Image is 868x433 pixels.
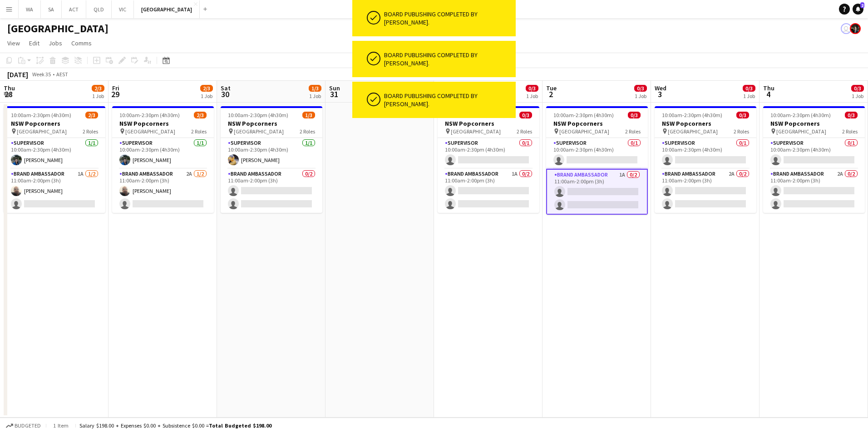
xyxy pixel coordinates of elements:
h1: [GEOGRAPHIC_DATA] [7,22,108,35]
span: 2/3 [85,112,98,118]
span: [GEOGRAPHIC_DATA] [559,128,609,135]
span: [GEOGRAPHIC_DATA] [17,128,67,135]
span: Comms [71,39,92,47]
app-job-card: 10:00am-2:30pm (4h30m)1/3NSW Popcorners [GEOGRAPHIC_DATA]2 RolesSupervisor1/110:00am-2:30pm (4h30... [221,106,322,213]
span: 0/3 [851,85,864,92]
span: Sat [221,84,231,92]
app-card-role: Supervisor1/110:00am-2:30pm (4h30m)[PERSON_NAME] [112,138,214,169]
span: Week 35 [30,71,53,78]
div: 10:00am-2:30pm (4h30m)2/3NSW Popcorners [GEOGRAPHIC_DATA]2 RolesSupervisor1/110:00am-2:30pm (4h30... [4,106,105,213]
span: Budgeted [15,423,41,429]
span: 28 [2,89,15,99]
button: [GEOGRAPHIC_DATA] [134,0,200,18]
span: [GEOGRAPHIC_DATA] [125,128,175,135]
app-card-role: Brand Ambassador2A1/211:00am-2:00pm (3h)[PERSON_NAME] [112,169,214,213]
div: Board publishing completed by [PERSON_NAME]. [384,51,512,67]
div: [DATE] [7,70,28,79]
span: 0/3 [634,85,647,92]
span: 10:00am-2:30pm (4h30m) [662,112,722,118]
h3: NSW Popcorners [763,119,865,128]
app-card-role: Brand Ambassador2A0/211:00am-2:00pm (3h) [763,169,865,213]
span: 0/3 [526,85,538,92]
span: Wed [655,84,666,92]
span: 1/3 [302,112,315,118]
span: 0/3 [845,112,858,118]
app-card-role: Supervisor0/110:00am-2:30pm (4h30m) [763,138,865,169]
h3: NSW Popcorners [655,119,756,128]
span: 10:00am-2:30pm (4h30m) [553,112,614,118]
span: Sun [329,84,340,92]
app-card-role: Supervisor1/110:00am-2:30pm (4h30m)[PERSON_NAME] [221,138,322,169]
app-card-role: Brand Ambassador0/211:00am-2:00pm (3h) [221,169,322,213]
div: Board publishing completed by [PERSON_NAME]. [384,10,512,26]
h3: NSW Popcorners [221,119,322,128]
div: 1 Job [526,93,538,99]
span: 10:00am-2:30pm (4h30m) [228,112,288,118]
span: Fri [112,84,119,92]
app-job-card: 10:00am-2:30pm (4h30m)2/3NSW Popcorners [GEOGRAPHIC_DATA]2 RolesSupervisor1/110:00am-2:30pm (4h30... [112,106,214,213]
a: Comms [68,37,95,49]
div: Board publishing completed by [PERSON_NAME]. [384,92,512,108]
div: 1 Job [92,93,104,99]
span: Thu [4,84,15,92]
span: 4 [762,89,774,99]
span: 2 Roles [83,128,98,135]
h3: NSW Popcorners [4,119,105,128]
app-job-card: 10:00am-2:30pm (4h30m)0/3NSW Popcorners [GEOGRAPHIC_DATA]2 RolesSupervisor0/110:00am-2:30pm (4h30... [546,106,648,215]
app-card-role: Brand Ambassador2A0/211:00am-2:00pm (3h) [655,169,756,213]
app-job-card: 10:00am-2:30pm (4h30m)0/3NSW Popcorners [GEOGRAPHIC_DATA]2 RolesSupervisor0/110:00am-2:30pm (4h30... [655,106,756,213]
app-card-role: Brand Ambassador1A0/211:00am-2:00pm (3h) [438,169,539,213]
app-user-avatar: Declan Murray [841,23,852,34]
span: 31 [328,89,340,99]
span: Total Budgeted $198.00 [209,422,271,429]
span: [GEOGRAPHIC_DATA] [668,128,718,135]
app-card-role: Supervisor0/110:00am-2:30pm (4h30m) [546,138,648,169]
div: 1 Job [309,93,321,99]
span: 2 [860,2,864,8]
app-card-role: Brand Ambassador1A0/211:00am-2:00pm (3h) [546,169,648,215]
app-user-avatar: Mauricio Torres Barquet [850,23,861,34]
button: Budgeted [5,421,42,431]
div: 1 Job [201,93,212,99]
span: 1 item [50,422,72,429]
app-card-role: Supervisor1/110:00am-2:30pm (4h30m)[PERSON_NAME] [4,138,105,169]
span: 10:00am-2:30pm (4h30m) [119,112,180,118]
span: 2/3 [200,85,213,92]
div: 1 Job [852,93,863,99]
span: 29 [111,89,119,99]
h3: NSW Popcorners [438,119,539,128]
span: 2 Roles [191,128,207,135]
span: 1/3 [309,85,321,92]
div: Salary $198.00 + Expenses $0.00 + Subsistence $0.00 = [79,422,271,429]
h3: NSW Popcorners [546,119,648,128]
span: Jobs [49,39,62,47]
span: Tue [546,84,557,92]
button: SA [41,0,62,18]
app-card-role: Supervisor0/110:00am-2:30pm (4h30m) [438,138,539,169]
span: 0/3 [519,112,532,118]
span: [GEOGRAPHIC_DATA] [776,128,826,135]
span: 2 Roles [625,128,641,135]
app-card-role: Brand Ambassador1A1/211:00am-2:00pm (3h)[PERSON_NAME] [4,169,105,213]
div: 1 Job [635,93,646,99]
span: 10:00am-2:30pm (4h30m) [11,112,71,118]
span: 2 Roles [517,128,532,135]
a: Jobs [45,37,66,49]
span: 30 [219,89,231,99]
a: View [4,37,24,49]
span: 3 [653,89,666,99]
span: View [7,39,20,47]
span: 2/3 [194,112,207,118]
a: Edit [25,37,43,49]
app-job-card: 10:00am-2:30pm (4h30m)0/3NSW Popcorners [GEOGRAPHIC_DATA]2 RolesSupervisor0/110:00am-2:30pm (4h30... [763,106,865,213]
div: 1 Job [743,93,755,99]
app-job-card: 10:00am-2:30pm (4h30m)0/3NSW Popcorners [GEOGRAPHIC_DATA]2 RolesSupervisor0/110:00am-2:30pm (4h30... [438,106,539,213]
span: 10:00am-2:30pm (4h30m) [770,112,831,118]
span: 0/3 [743,85,755,92]
span: Edit [29,39,39,47]
button: WA [19,0,41,18]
